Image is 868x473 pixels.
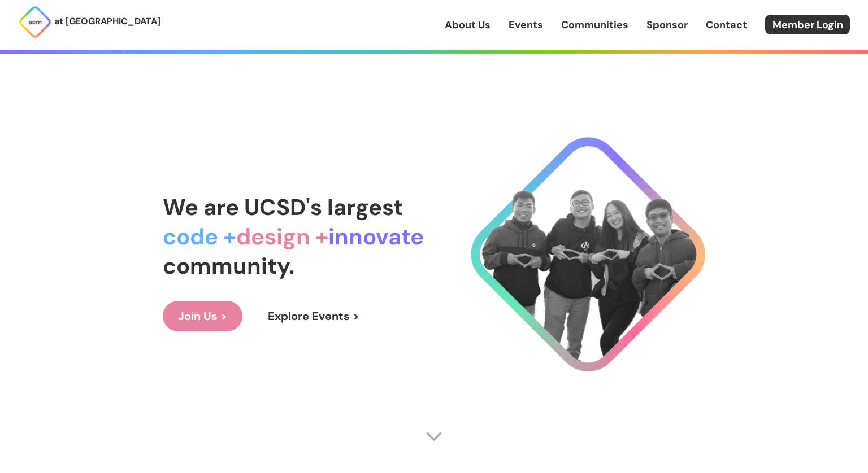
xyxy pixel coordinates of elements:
[163,251,294,281] span: community.
[163,301,242,331] a: Join Us >
[471,137,705,371] img: Cool Logo
[163,222,236,251] span: code +
[236,222,328,251] span: design +
[445,17,491,32] a: About Us
[509,17,543,32] a: Events
[18,5,52,39] img: ACM Logo
[426,428,442,445] img: Scroll Arrow
[561,17,628,32] a: Communities
[706,17,747,32] a: Contact
[646,17,688,32] a: Sponsor
[163,192,403,222] span: We are UCSD's largest
[18,5,160,39] a: at [GEOGRAPHIC_DATA]
[253,301,375,331] a: Explore Events >
[54,14,160,29] p: at [GEOGRAPHIC_DATA]
[328,222,424,251] span: innovate
[765,15,850,34] a: Member Login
